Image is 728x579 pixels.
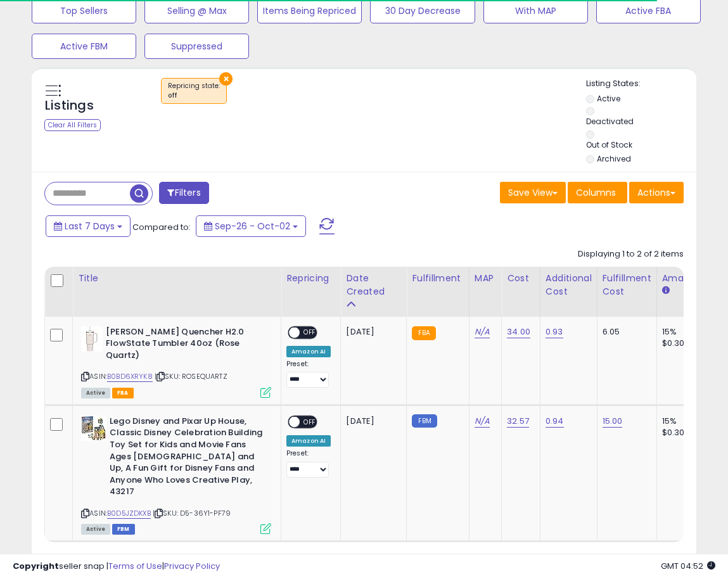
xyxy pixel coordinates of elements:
label: Archived [597,153,631,164]
span: FBM [112,524,135,535]
span: OFF [300,327,320,338]
div: Clear All Filters [44,119,101,131]
div: Fulfillment Cost [603,272,651,298]
div: seller snap | | [13,561,220,573]
div: Cost [507,272,535,285]
div: Repricing [286,272,335,285]
a: 34.00 [507,326,530,338]
div: Amazon AI [286,435,331,447]
span: 2025-10-11 04:52 GMT [661,560,715,572]
div: Preset: [286,360,331,388]
span: | SKU: ROSEQUARTZ [155,371,227,381]
h5: Listings [45,97,94,115]
span: Compared to: [132,221,191,233]
strong: Copyright [13,560,59,572]
a: B0BD6XRYK8 [107,371,153,382]
small: FBM [412,414,437,428]
span: All listings currently available for purchase on Amazon [81,524,110,535]
div: [DATE] [346,326,397,338]
label: Deactivated [586,116,634,127]
span: OFF [300,416,320,427]
button: Filters [159,182,208,204]
div: [DATE] [346,416,397,427]
div: Fulfillment [412,272,463,285]
a: N/A [475,326,490,338]
img: 51B2AgWX+hL._SL40_.jpg [81,416,106,441]
span: Sep-26 - Oct-02 [215,220,290,232]
a: B0D5JZDKXB [107,508,151,519]
label: Active [597,93,620,104]
span: Last 7 Days [65,220,115,232]
span: FBA [112,388,134,398]
small: Amazon Fees. [662,285,670,296]
div: ASIN: [81,326,271,397]
a: N/A [475,415,490,428]
button: Save View [500,182,566,203]
p: Listing States: [586,78,696,90]
div: off [168,91,220,100]
button: Last 7 Days [46,215,131,237]
span: | SKU: D5-36Y1-PF79 [153,508,231,518]
div: 6.05 [603,326,647,338]
span: Repricing state : [168,81,220,100]
button: Columns [568,182,627,203]
div: Displaying 1 to 2 of 2 items [578,248,684,260]
span: Columns [576,186,616,199]
button: × [219,72,233,86]
button: Sep-26 - Oct-02 [196,215,306,237]
label: Out of Stock [586,139,632,150]
div: MAP [475,272,496,285]
div: Title [78,272,276,285]
div: Preset: [286,449,331,478]
button: Active FBM [32,34,136,59]
div: Additional Cost [546,272,592,298]
a: Privacy Policy [164,560,220,572]
span: All listings currently available for purchase on Amazon [81,388,110,398]
a: Terms of Use [108,560,162,572]
b: Lego Disney and Pixar Up House, Classic Disney Celebration Building Toy Set for Kids and Movie Fa... [110,416,264,501]
div: ASIN: [81,416,271,533]
a: 0.94 [546,415,564,428]
small: FBA [412,326,435,340]
div: Date Created [346,272,401,298]
a: 15.00 [603,415,623,428]
div: Amazon AI [286,346,331,357]
button: Suppressed [144,34,249,59]
a: 32.57 [507,415,529,428]
img: 21LaD55jOuL._SL40_.jpg [81,326,103,352]
b: [PERSON_NAME] Quencher H2.0 FlowState Tumbler 40oz (Rose Quartz) [106,326,260,365]
button: Actions [629,182,684,203]
a: 0.93 [546,326,563,338]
